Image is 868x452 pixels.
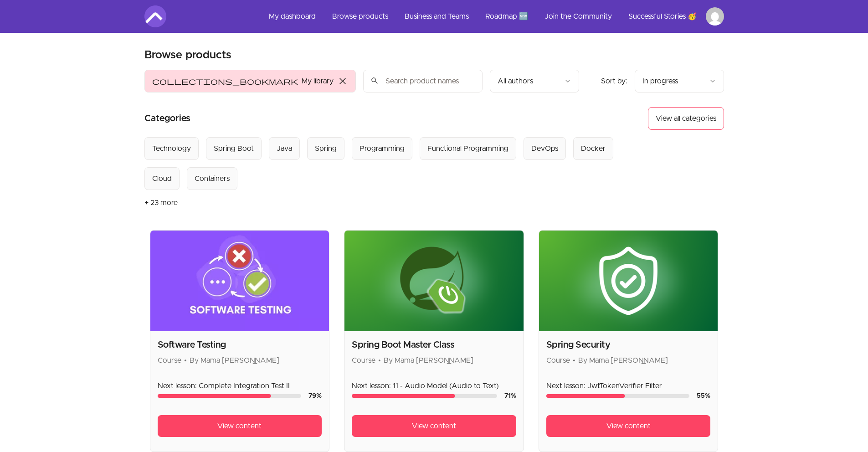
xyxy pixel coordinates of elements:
[370,74,379,87] span: search
[352,394,497,398] div: Course progress
[308,393,322,399] span: 79 %
[412,421,456,431] span: View content
[706,7,724,26] img: Profile image for Ankita Srivastava
[539,231,718,331] img: Product image for Spring Security
[144,190,178,216] button: + 23 more
[546,415,711,437] a: View content
[277,143,292,154] div: Java
[621,5,704,27] a: Successful Stories 🥳
[325,5,395,27] a: Browse products
[152,143,191,154] div: Technology
[546,380,711,391] p: Next lesson: JwtTokenVerifier Filter
[150,231,329,331] img: Product image for Software Testing
[158,415,322,437] a: View content
[352,339,516,351] h2: Spring Boot Master Class
[352,380,516,391] p: Next lesson: 11 - Audio Model (Audio to Text)
[144,107,190,130] h2: Categories
[537,5,619,27] a: Join the Community
[262,5,724,27] nav: Main
[158,339,322,351] h2: Software Testing
[601,77,627,85] span: Sort by:
[262,5,323,27] a: My dashboard
[337,76,348,87] span: close
[378,357,381,364] span: •
[360,143,405,154] div: Programming
[152,76,298,87] span: collections_bookmark
[648,107,724,130] button: View all categories
[478,5,535,27] a: Roadmap 🆕
[606,421,651,431] span: View content
[427,143,508,154] div: Functional Programming
[504,393,516,399] span: 71 %
[363,70,483,92] input: Search product names
[384,357,473,364] span: By Mama [PERSON_NAME]
[546,357,570,364] span: Course
[581,143,606,154] div: Docker
[578,357,668,364] span: By Mama [PERSON_NAME]
[144,5,166,27] img: Amigoscode logo
[352,357,375,364] span: Course
[217,421,262,431] span: View content
[195,173,230,184] div: Containers
[158,394,302,398] div: Course progress
[152,173,172,184] div: Cloud
[531,143,558,154] div: DevOps
[158,357,181,364] span: Course
[144,48,231,62] h2: Browse products
[190,357,279,364] span: By Mama [PERSON_NAME]
[315,143,337,154] div: Spring
[144,70,356,92] button: Filter by My library
[546,394,690,398] div: Course progress
[184,357,187,364] span: •
[573,357,575,364] span: •
[635,70,724,92] button: Product sort options
[490,70,579,92] button: Filter by author
[352,415,516,437] a: View content
[344,231,524,331] img: Product image for Spring Boot Master Class
[397,5,476,27] a: Business and Teams
[546,339,711,351] h2: Spring Security
[214,143,254,154] div: Spring Boot
[158,380,322,391] p: Next lesson: Complete Integration Test II
[697,393,710,399] span: 55 %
